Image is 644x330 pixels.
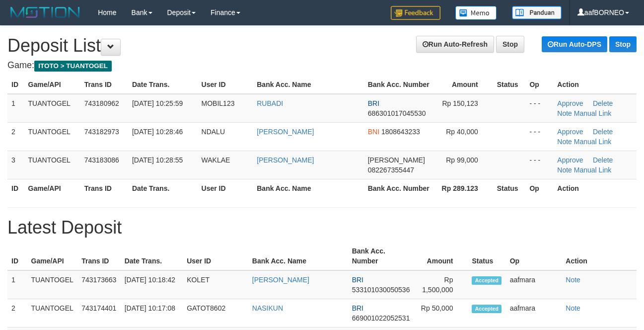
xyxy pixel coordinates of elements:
[253,76,363,94] th: Bank Acc. Name
[574,109,612,117] a: Manual Link
[557,166,572,174] a: Note
[414,299,468,328] td: Rp 50,000
[414,242,468,270] th: Amount
[493,76,526,94] th: Status
[77,299,120,328] td: 743174401
[368,166,414,174] span: 082267355447
[506,299,562,328] td: aafmara
[27,270,78,299] td: TUANTOGEL
[7,76,24,94] th: ID
[525,151,553,179] td: - - -
[7,151,24,179] td: 3
[442,99,478,107] span: Rp 150,123
[7,218,637,238] h1: Latest Deposit
[132,128,183,136] span: [DATE] 10:28:46
[7,94,24,123] td: 1
[24,76,80,94] th: Game/API
[248,242,348,270] th: Bank Acc. Name
[7,270,27,299] td: 1
[348,242,414,270] th: Bank Acc. Number
[364,76,437,94] th: Bank Acc. Number
[496,36,524,53] a: Stop
[472,276,501,285] span: Accepted
[128,179,198,197] th: Date Trans.
[414,270,468,299] td: Rp 1,500,000
[368,99,379,107] span: BRI
[80,76,128,94] th: Trans ID
[34,61,112,72] span: ITOTO > TUANTOGEL
[525,122,553,151] td: - - -
[609,36,637,52] a: Stop
[252,276,309,284] a: [PERSON_NAME]
[7,61,637,71] h4: Game:
[574,166,612,174] a: Manual Link
[446,128,478,136] span: Rp 40,000
[364,179,437,197] th: Bank Acc. Number
[198,179,253,197] th: User ID
[593,99,613,107] a: Delete
[183,270,248,299] td: KOLET
[525,76,553,94] th: Op
[7,122,24,151] td: 2
[7,36,637,56] h1: Deposit List
[562,242,637,270] th: Action
[557,128,583,136] a: Approve
[257,128,314,136] a: [PERSON_NAME]
[352,276,363,284] span: BRI
[183,242,248,270] th: User ID
[542,36,607,52] a: Run Auto-DPS
[27,242,78,270] th: Game/API
[381,128,420,136] span: 1808643233
[257,156,314,164] a: [PERSON_NAME]
[455,6,497,20] img: Button%20Memo.svg
[566,276,580,284] a: Note
[352,314,410,322] span: 669001022052531
[557,109,572,117] a: Note
[24,151,80,179] td: TUANTOGEL
[84,99,119,107] span: 743180962
[437,179,493,197] th: Rp 289.123
[472,305,501,313] span: Accepted
[557,138,572,146] a: Note
[24,122,80,151] td: TUANTOGEL
[128,76,198,94] th: Date Trans.
[593,156,613,164] a: Delete
[368,156,425,164] span: [PERSON_NAME]
[493,179,526,197] th: Status
[198,76,253,94] th: User ID
[252,304,283,312] a: NASIKUN
[253,179,363,197] th: Bank Acc. Name
[525,94,553,123] td: - - -
[80,179,128,197] th: Trans ID
[7,179,24,197] th: ID
[121,270,183,299] td: [DATE] 10:18:42
[202,99,235,107] span: MOBIL123
[24,179,80,197] th: Game/API
[27,299,78,328] td: TUANTOGEL
[557,156,583,164] a: Approve
[121,299,183,328] td: [DATE] 10:17:08
[202,128,225,136] span: NDALU
[574,138,612,146] a: Manual Link
[566,304,580,312] a: Note
[24,94,80,123] td: TUANTOGEL
[202,156,230,164] span: WAKLAE
[437,76,493,94] th: Amount
[132,156,183,164] span: [DATE] 10:28:55
[557,99,583,107] a: Approve
[506,242,562,270] th: Op
[368,128,379,136] span: BNI
[84,128,119,136] span: 743182973
[593,128,613,136] a: Delete
[352,286,410,294] span: 533101030050536
[553,76,637,94] th: Action
[446,156,478,164] span: Rp 99,000
[7,299,27,328] td: 2
[416,36,494,53] a: Run Auto-Refresh
[368,109,426,117] span: 686301017045530
[352,304,363,312] span: BRI
[525,179,553,197] th: Op
[121,242,183,270] th: Date Trans.
[553,179,637,197] th: Action
[506,270,562,299] td: aafmara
